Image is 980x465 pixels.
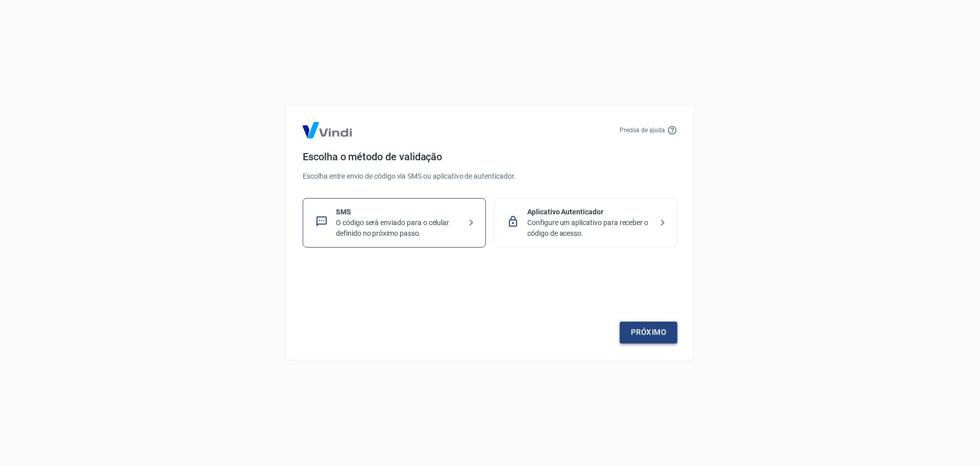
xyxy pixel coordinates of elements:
[494,198,677,248] div: Aplicativo AutenticadorConfigure um aplicativo para receber o código de acesso.
[303,198,486,248] div: SMSO código será enviado para o celular definido no próximo passo.
[303,122,352,138] img: Logo Vind
[303,151,677,163] h4: Escolha o método de validação
[527,207,652,217] p: Aplicativo Autenticador
[620,322,677,343] a: Próximo
[336,207,461,217] p: SMS
[620,126,665,135] p: Precisa de ajuda
[336,217,461,239] p: O código será enviado para o celular definido no próximo passo.
[527,217,652,239] p: Configure um aplicativo para receber o código de acesso.
[303,171,677,182] p: Escolha entre envio de código via SMS ou aplicativo de autenticador.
